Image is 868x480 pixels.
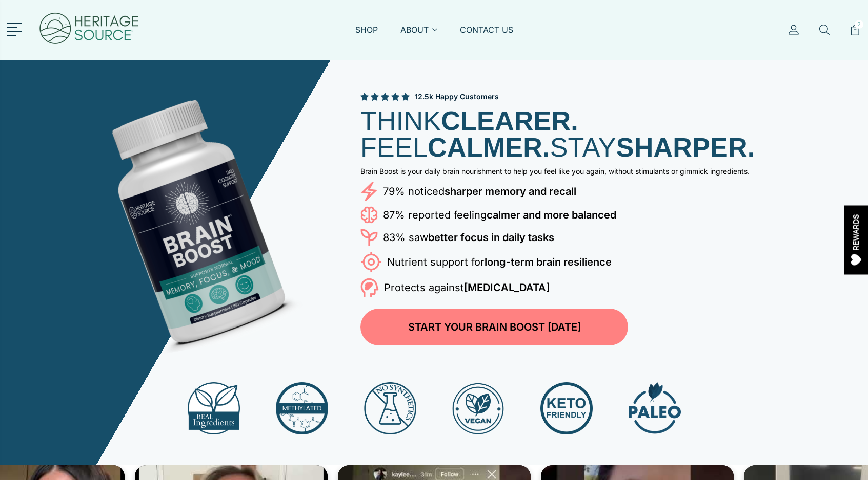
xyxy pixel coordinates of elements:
p: Protects against [384,279,550,296]
strong: [MEDICAL_DATA] [464,281,550,294]
img: Real Ingredients [188,382,240,434]
img: Methylated Vitamin Bs [276,382,328,434]
strong: better focus in daily tasks [428,231,554,244]
strong: long-term brain resilience [485,256,612,268]
img: Keto Friendly [540,382,593,434]
img: Brain Boost Bottle [46,70,342,366]
a: START YOUR BRAIN BOOST [DATE] [360,309,628,345]
strong: SHARPER. [616,133,755,162]
a: ABOUT [400,24,437,48]
img: Vegan [452,382,504,434]
a: SHOP [355,24,378,48]
strong: CALMER. [428,133,550,162]
img: No Synthetics [364,382,416,434]
p: Nutrient support for [387,254,612,270]
span: 2 [855,20,863,29]
a: CONTACT US [460,24,513,48]
img: Heritage Source [38,5,140,55]
img: Paleo Friendly [629,382,681,434]
p: 79% noticed [383,183,576,200]
h1: THINK FEEL STAY [360,107,802,161]
p: Brain Boost is your daily brain nourishment to help you feel like you again, without stimulants o... [360,167,802,176]
strong: calmer and more balanced [487,209,616,221]
p: 87% reported feeling [383,207,616,223]
span: 12.5k Happy Customers [415,92,499,102]
p: 83% saw [383,229,554,246]
strong: CLEARER. [441,106,578,136]
strong: sharper memory and recall [445,185,576,198]
a: 2 [850,24,861,48]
